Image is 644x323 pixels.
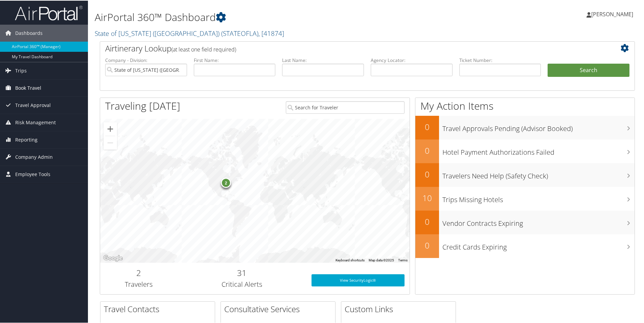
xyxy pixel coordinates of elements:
input: Search for Traveler [286,101,405,113]
button: Zoom in [103,122,117,135]
a: 0Travel Approvals Pending (Advisor Booked) [415,115,635,139]
a: Open this area in Google Maps (opens a new window) [102,253,124,262]
h3: Travelers [105,279,172,288]
h2: 31 [183,266,301,278]
label: Company - Division: [105,56,187,63]
label: Last Name: [282,56,364,63]
span: Employee Tools [15,165,50,182]
div: 2 [221,177,231,187]
span: Dashboards [15,24,43,41]
a: State of [US_STATE] ([GEOGRAPHIC_DATA]) [95,28,284,37]
h2: 2 [105,266,172,278]
label: Agency Locator: [371,56,453,63]
a: 0Credit Cards Expiring [415,234,635,257]
h2: 0 [415,215,439,227]
h1: My Action Items [415,98,635,112]
span: Reporting [15,131,38,148]
span: [PERSON_NAME] [591,10,633,17]
span: ( STATEOFLA ) [221,28,258,37]
label: First Name: [194,56,276,63]
h2: 0 [415,168,439,179]
a: 0Travelers Need Help (Safety Check) [415,163,635,186]
h2: 0 [415,121,439,132]
button: Search [548,63,629,77]
span: , [ 41874 ] [258,28,284,37]
img: Google [102,253,124,262]
h2: 0 [415,144,439,156]
a: View SecurityLogic® [312,274,405,286]
h3: Travel Approvals Pending (Advisor Booked) [442,120,635,133]
h3: Trips Missing Hotels [442,191,635,204]
a: 0Vendor Contracts Expiring [415,210,635,234]
span: Travel Approval [15,96,51,113]
h3: Hotel Payment Authorizations Failed [442,144,635,156]
span: Risk Management [15,113,56,130]
span: Trips [15,62,27,79]
h3: Critical Alerts [183,279,301,288]
a: [PERSON_NAME] [586,3,640,24]
a: 10Trips Missing Hotels [415,186,635,210]
span: Book Travel [15,79,41,96]
h2: Airtinerary Lookup [105,42,585,53]
span: Company Admin [15,148,53,165]
h2: Custom Links [345,303,456,314]
button: Keyboard shortcuts [336,257,365,262]
img: airportal-logo.png [15,4,83,20]
h3: Credit Cards Expiring [442,238,635,251]
h2: 0 [415,239,439,251]
a: Terms (opens in new tab) [398,258,408,261]
span: (at least one field required) [171,45,236,52]
h3: Vendor Contracts Expiring [442,215,635,228]
h3: Travelers Need Help (Safety Check) [442,167,635,180]
label: Ticket Number: [459,56,541,63]
h2: Travel Contacts [104,303,215,314]
button: Zoom out [103,135,117,149]
a: 0Hotel Payment Authorizations Failed [415,139,635,163]
h2: 10 [415,192,439,203]
span: Map data ©2025 [369,258,394,261]
h1: Traveling [DATE] [105,98,180,112]
h2: Consultative Services [224,303,335,314]
h1: AirPortal 360™ Dashboard [95,9,458,24]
